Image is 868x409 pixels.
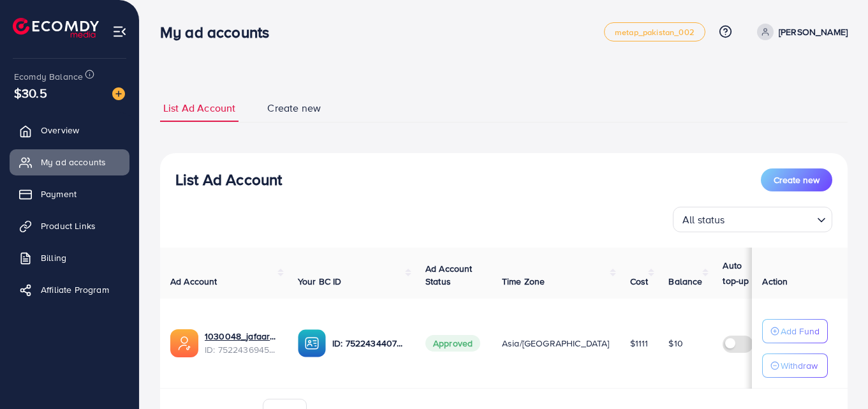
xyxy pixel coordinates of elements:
div: Search for option [673,207,832,232]
img: menu [112,24,127,39]
span: metap_pakistan_002 [615,28,695,36]
span: Ad Account [170,275,217,288]
span: Ecomdy Balance [14,70,83,83]
span: ID: 7522436945524654081 [205,343,277,356]
a: [PERSON_NAME] [752,24,848,40]
h3: My ad accounts [160,23,279,41]
p: Withdraw [781,358,818,373]
a: metap_pakistan_002 [604,22,705,41]
a: Payment [10,181,129,207]
p: Add Fund [781,323,820,339]
a: Billing [10,245,129,271]
a: Product Links [10,213,129,239]
span: All status [680,211,728,229]
p: ID: 7522434407987298322 [332,336,405,351]
span: Action [762,275,788,288]
p: [PERSON_NAME] [779,24,848,40]
span: Ad Account Status [425,262,473,288]
a: Overview [10,117,129,143]
span: Approved [425,335,480,352]
span: $10 [668,337,682,350]
span: Billing [41,251,66,264]
div: <span class='underline'>1030048_jafaar123_1751453845453</span></br>7522436945524654081 [205,330,277,356]
span: My ad accounts [41,156,106,168]
span: Affiliate Program [41,283,109,296]
h3: List Ad Account [175,170,282,189]
p: Auto top-up [723,258,760,288]
button: Withdraw [762,353,828,378]
span: Overview [41,124,79,137]
span: $1111 [630,337,649,350]
img: ic-ads-acc.e4c84228.svg [170,329,198,357]
span: Payment [41,188,77,200]
a: Affiliate Program [10,277,129,302]
button: Create new [761,168,832,191]
span: Create new [774,174,820,186]
img: logo [13,18,99,38]
a: 1030048_jafaar123_1751453845453 [205,330,277,343]
a: My ad accounts [10,149,129,175]
span: List Ad Account [163,101,235,115]
span: $30.5 [14,84,47,102]
input: Search for option [729,208,812,229]
span: Asia/[GEOGRAPHIC_DATA] [502,337,610,350]
button: Add Fund [762,319,828,343]
iframe: Chat [814,352,858,399]
span: Your BC ID [298,275,342,288]
span: Balance [668,275,702,288]
span: Time Zone [502,275,545,288]
img: ic-ba-acc.ded83a64.svg [298,329,326,357]
img: image [112,87,125,100]
span: Create new [267,101,321,115]
span: Cost [630,275,649,288]
span: Product Links [41,219,96,232]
